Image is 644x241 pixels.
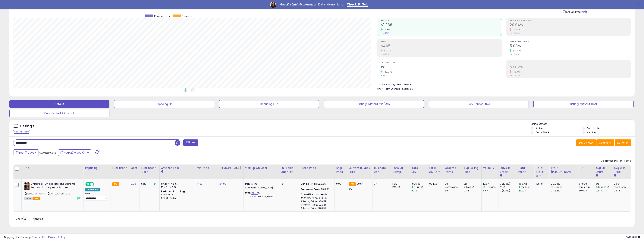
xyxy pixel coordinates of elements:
[381,62,502,64] span: Ordered Items
[39,151,57,155] span: Compared to:
[579,166,592,170] div: ROI
[251,191,258,195] a: 85.77
[510,65,631,70] h2: 57.02%
[250,182,255,186] a: 11.14
[114,100,214,108] button: Repricing On
[161,193,192,196] div: $10 - $10.83
[131,182,136,186] a: 8.08
[464,166,480,174] div: Avg Selling Price
[500,189,517,192] div: 7 (100%)
[551,189,577,192] div: 24.32%
[518,182,534,186] div: 405.42
[300,187,332,191] div: $20.63
[533,100,633,108] button: Listings without Cost
[245,166,278,170] div: Markup on Cost
[599,141,611,145] span: Columns
[637,3,641,6] div: Close
[349,182,356,186] small: FBA
[24,182,80,200] div: ASIN:
[383,28,391,31] small: 114.81%
[392,182,407,186] div: FBA: 4
[300,187,321,191] b: Business Price:
[357,182,364,186] span: 20.64
[243,164,279,179] th: The percentage added to the cost of goods (COGS) that forms the calculator for Min & Max prices.
[300,182,332,186] div: $20.65
[510,23,631,28] h2: 20.94%
[219,182,226,186] a: 24.99
[464,189,481,192] div: 23.11
[19,151,34,155] span: Last 7 Days
[300,166,333,170] div: Listed Price
[85,192,108,201] div: Preset:
[551,182,577,186] div: 20.94%
[24,182,30,190] img: 41cdhld9BHL._SL40_.jpg
[324,100,424,108] button: Listings without Min/Max
[281,182,296,186] div: 134
[531,122,635,126] p: Listing States:
[197,182,203,186] a: 17.90
[245,195,276,198] p: 27.73% Profit [PERSON_NAME]
[4,235,17,239] strong: Copyright
[161,170,163,173] small: Amazon Fees.
[245,182,251,186] b: Min:
[49,235,65,239] a: Privacy Policy
[587,131,597,134] label: Archived
[219,166,242,170] div: [PERSON_NAME]
[141,182,156,186] div: 6.23
[31,182,76,190] b: Ghirardelli Chocolate and Caramel Sauces 16 oz Squeeze Bottles
[596,174,598,177] small: Avg BB Share.
[347,3,368,7] a: Check It Out
[429,100,529,108] button: Non Competitive
[374,182,388,186] div: 9%
[58,149,91,156] button: Aug-29 - Sep-04
[485,186,496,189] small: (125.67%)
[536,127,542,130] label: Active
[182,15,192,18] span: Revenue
[579,189,594,192] div: 69.57%
[598,186,609,189] small: (646.27%)
[614,182,631,186] div: 20.54
[500,166,515,174] div: Days In Stock
[300,182,318,186] b: Listed Price:
[381,53,389,55] small: Prev: $219
[411,166,425,174] div: Total Rev.
[500,174,502,177] small: Days In Stock.
[219,100,319,108] button: Repricing Off
[464,182,481,186] div: 22
[32,192,46,195] a: B06X3VY8ND
[536,182,546,186] div: 186.19
[300,193,328,196] b: Quantity discounts
[615,139,631,146] button: Actions
[521,186,530,189] small: (84.93%)
[279,3,344,6] div: Meet Amazon Data, done right.
[511,49,521,52] small: 646.27%
[518,166,533,174] div: Total Profit
[518,189,534,192] div: 219.23
[445,189,462,192] div: 39
[551,166,576,174] div: Profit [PERSON_NAME]
[381,41,502,43] span: Profit
[161,186,192,189] div: 15% for > $15
[377,82,628,86] li: $1,648
[64,151,86,155] span: Aug-29 - Sep-04
[579,182,594,186] div: 57.02%
[601,159,631,163] div: Displaying 1 to 1 of 1 items
[500,186,505,189] small: (0%)
[16,217,43,221] span: Show: entries
[197,166,216,170] div: Min Price
[14,149,39,156] button: Last 7 Days
[587,127,601,130] label: Deactivated
[381,44,502,49] h2: $405
[300,200,332,203] div: 2 Items, Price: $20.59
[13,130,30,134] div: Clear All Filters
[85,188,100,191] div: Amazon AI *
[510,53,519,55] small: Prev: 0.67%
[381,23,502,28] h2: $1,936
[510,20,631,22] span: Profit [PERSON_NAME]
[141,166,158,174] div: Fulfillment Cost
[33,197,40,200] span: FBA
[536,166,548,178] div: Total Profit Diff.
[377,87,407,90] b: Short Term Storage Fees:
[510,41,631,43] span: Avg. Buybox Share
[626,235,640,239] span: 2025-09-12 18:51 GMT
